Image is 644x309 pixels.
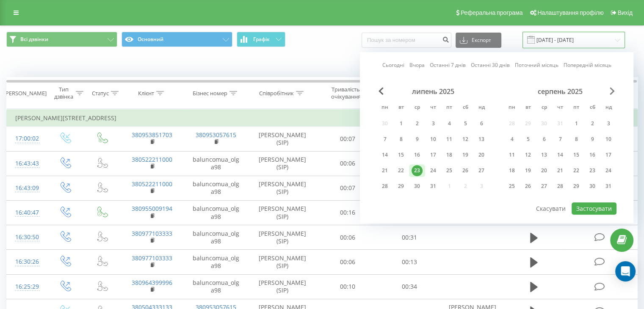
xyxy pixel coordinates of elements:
abbr: субота [586,102,599,114]
div: 21 [379,165,390,176]
span: Реферальна програма [461,9,523,16]
a: Поточний місяць [515,61,558,69]
abbr: неділя [602,102,615,114]
div: ср 6 серп 2025 р. [536,133,552,146]
a: Останні 30 днів [471,61,510,69]
td: 00:06 [317,250,379,274]
abbr: п’ятниця [443,102,456,114]
div: 22 [395,165,406,176]
div: 11 [444,134,455,145]
div: сб 19 лип 2025 р. [457,149,473,161]
div: ср 20 серп 2025 р. [536,164,552,177]
abbr: неділя [475,102,488,114]
span: Всі дзвінки [20,36,48,43]
div: вт 5 серп 2025 р. [520,133,536,146]
a: 380977103333 [132,229,172,237]
div: нд 6 лип 2025 р. [473,117,489,130]
a: 380522211000 [132,155,172,163]
div: 4 [506,134,517,145]
abbr: середа [411,102,423,114]
td: [PERSON_NAME] (SIP) [248,176,317,200]
div: 2 [587,118,598,129]
abbr: середа [538,102,550,114]
div: ср 16 лип 2025 р. [409,149,425,161]
div: вт 26 серп 2025 р. [520,180,536,193]
div: 30 [587,181,598,192]
div: 27 [539,181,550,192]
div: 18 [506,165,517,176]
abbr: четвер [427,102,439,114]
div: 23 [412,165,423,176]
div: Тривалість очікування [325,86,367,100]
div: вт 1 лип 2025 р. [393,117,409,130]
button: Скасувати [531,202,570,215]
div: чт 14 серп 2025 р. [552,149,568,161]
div: пт 1 серп 2025 р. [568,117,584,130]
div: сб 12 лип 2025 р. [457,133,473,146]
div: 16:30:50 [15,229,38,246]
div: вт 22 лип 2025 р. [393,164,409,177]
div: 10 [428,134,439,145]
div: чт 24 лип 2025 р. [425,164,441,177]
div: 12 [522,149,533,160]
div: 31 [428,181,439,192]
div: 17 [428,149,439,160]
div: 17 [603,149,614,160]
a: Вчора [409,61,425,69]
div: нд 3 серп 2025 р. [600,117,616,130]
div: пт 11 лип 2025 р. [441,133,457,146]
td: [PERSON_NAME] (SIP) [248,127,317,151]
a: 380977103333 [132,254,172,262]
a: 380955009194 [132,204,172,212]
div: 24 [428,165,439,176]
div: нд 27 лип 2025 р. [473,164,489,177]
div: чт 3 лип 2025 р. [425,117,441,130]
td: 00:07 [317,176,379,200]
div: 25 [444,165,455,176]
div: 3 [428,118,439,129]
input: Пошук за номером [362,33,451,48]
div: пн 28 лип 2025 р. [377,180,393,193]
div: пн 11 серп 2025 р. [504,149,520,161]
div: пт 4 лип 2025 р. [441,117,457,130]
td: 00:34 [379,274,440,299]
div: вт 12 серп 2025 р. [520,149,536,161]
div: 22 [571,165,582,176]
div: 13 [476,134,487,145]
div: 11 [506,149,517,160]
div: 16:43:43 [15,155,38,172]
td: [PERSON_NAME] (SIP) [248,250,317,274]
div: 26 [522,181,533,192]
div: 24 [603,165,614,176]
button: Графік [237,32,285,47]
div: 10 [603,134,614,145]
td: baluncomua_olga98 [184,225,248,250]
div: пт 15 серп 2025 р. [568,149,584,161]
div: чт 17 лип 2025 р. [425,149,441,161]
div: пн 4 серп 2025 р. [504,133,520,146]
div: 19 [522,165,533,176]
a: 380522211000 [132,180,172,188]
div: пн 21 лип 2025 р. [377,164,393,177]
abbr: понеділок [379,102,391,114]
a: Останні 7 днів [430,61,466,69]
div: пн 25 серп 2025 р. [504,180,520,193]
div: [PERSON_NAME] [4,90,47,97]
div: 14 [555,149,566,160]
td: [PERSON_NAME] (SIP) [248,151,317,176]
div: сб 5 лип 2025 р. [457,117,473,130]
div: 28 [555,181,566,192]
td: baluncomua_olga98 [184,274,248,299]
div: пн 14 лип 2025 р. [377,149,393,161]
div: ср 27 серп 2025 р. [536,180,552,193]
div: 7 [379,134,390,145]
div: ср 13 серп 2025 р. [536,149,552,161]
td: 00:13 [379,250,440,274]
abbr: вівторок [522,102,534,114]
div: пт 18 лип 2025 р. [441,149,457,161]
abbr: вівторок [395,102,407,114]
div: 4 [444,118,455,129]
button: Експорт [456,33,501,48]
td: [PERSON_NAME] (SIP) [248,200,317,225]
span: Налаштування профілю [537,9,603,16]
